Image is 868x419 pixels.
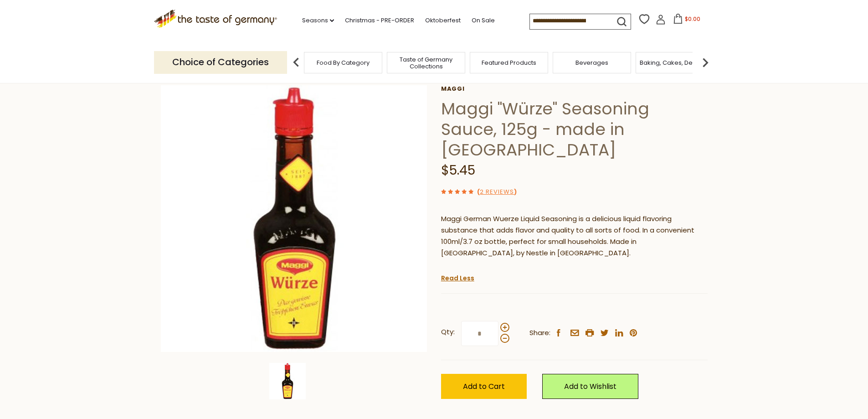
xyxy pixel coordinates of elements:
[529,327,550,339] span: Share:
[441,274,474,283] a: Read Less
[685,15,700,23] span: $0.00
[441,85,708,93] a: Maggi
[441,213,708,259] p: Maggi German Wuerze Liquid Seasoning is a delicious liquid flavoring substance that adds flavor a...
[461,321,498,346] input: Qty:
[161,85,427,352] img: Maggi Wuerze Liquid Seasoning (imported from Germany)
[302,16,334,26] a: Seasons
[317,59,370,66] a: Food By Category
[390,56,462,70] a: Taste of Germany Collections
[482,59,536,66] a: Featured Products
[575,59,608,66] a: Beverages
[441,98,708,160] h1: Maggi "Würze" Seasoning Sauce, 125g - made in [GEOGRAPHIC_DATA]
[441,326,455,338] strong: Qty:
[154,51,287,73] p: Choice of Categories
[441,374,527,399] button: Add to Cart
[472,16,495,26] a: On Sale
[425,16,461,26] a: Oktoberfest
[668,14,706,27] button: $0.00
[463,381,505,392] span: Add to Cart
[696,53,714,72] img: next arrow
[269,363,306,399] img: Maggi Wuerze Liquid Seasoning (imported from Germany)
[441,161,475,179] span: $5.45
[345,16,414,26] a: Christmas - PRE-ORDER
[542,374,638,399] a: Add to Wishlist
[477,187,517,196] span: ( )
[287,53,305,72] img: previous arrow
[640,59,710,66] a: Baking, Cakes, Desserts
[480,187,514,197] a: 2 Reviews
